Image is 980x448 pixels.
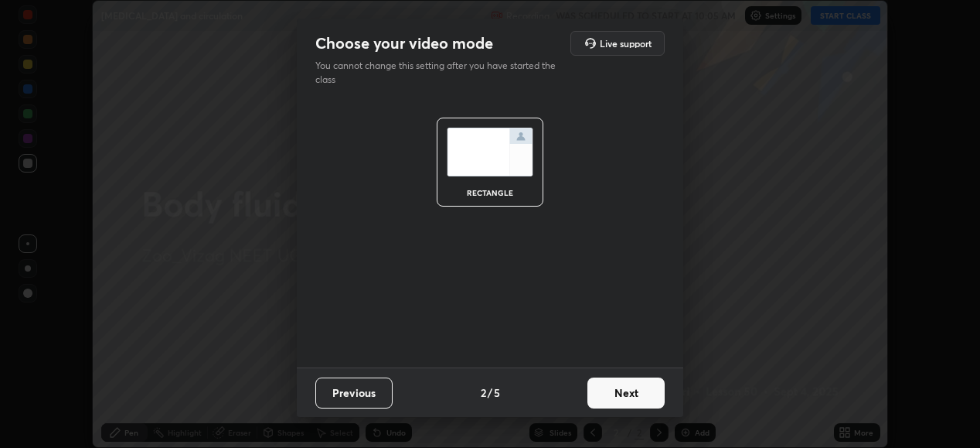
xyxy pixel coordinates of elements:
[315,378,393,409] button: Previous
[315,59,566,87] p: You cannot change this setting after you have started the class
[315,33,493,53] h2: Choose your video mode
[481,385,486,401] h4: 2
[494,385,500,401] h4: 5
[447,128,533,176] img: normalScreenIcon.ae25ed63.svg
[587,378,665,409] button: Next
[488,385,492,401] h4: /
[459,189,521,197] div: rectangle
[600,39,652,48] h5: Live support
